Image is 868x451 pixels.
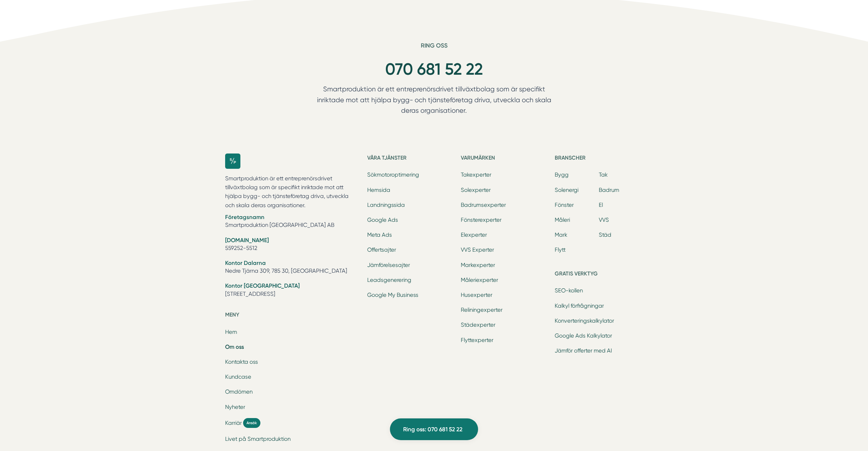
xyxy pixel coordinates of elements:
strong: Kontor Dalarna [225,259,266,266]
p: Smartproduktion är ett entreprenörsdrivet tillväxtbolag som är specifikt inriktade mot att hjälpa... [304,84,564,119]
a: Elexperter [461,232,487,238]
a: SEO-kollen [555,287,583,294]
a: Sökmotoroptimering [367,172,419,178]
h5: Gratis verktyg [555,269,643,280]
a: Landningssida [367,202,405,208]
li: [STREET_ADDRESS] [225,282,359,299]
a: Bygg [555,172,569,178]
li: Smartproduktion [GEOGRAPHIC_DATA] AB [225,213,359,231]
a: Offertsajter [367,247,396,253]
a: Badrumsexperter [461,202,506,208]
a: VVS Experter [461,247,494,253]
a: Flytt [555,247,566,253]
a: Nyheter [225,404,245,410]
span: Ansök [243,418,260,428]
a: Solenergi [555,187,578,193]
a: Omdömen [225,389,253,395]
a: El [599,202,603,208]
a: Fönster [555,202,574,208]
h5: Meny [225,310,359,321]
a: Ring oss: 070 681 52 22 [390,418,478,440]
a: Takexperter [461,172,491,178]
a: Tak [599,172,608,178]
a: Hemsida [367,187,390,193]
h5: Branscher [555,154,643,164]
a: Husexperter [461,292,492,298]
a: Mark [555,232,567,238]
li: 559252-5512 [225,236,359,254]
a: Markexperter [461,262,495,268]
a: Flyttexperter [461,337,493,343]
a: Konverteringskalkylator [555,318,614,324]
p: Smartproduktion är ett entreprenörsdrivet tillväxtbolag som är specifikt inriktade mot att hjälpa... [225,174,359,210]
h6: Ring oss [304,42,564,55]
a: Om oss [225,343,244,350]
strong: [DOMAIN_NAME] [225,237,269,243]
a: Kundcase [225,374,251,380]
a: 070 681 52 22 [385,59,483,79]
a: Badrum [599,187,619,193]
a: Fönsterexperter [461,217,501,223]
a: Städexperter [461,322,495,328]
a: Livet på Smartproduktion [225,436,291,442]
a: Jämförelsesajter [367,262,410,268]
h5: Våra tjänster [367,154,455,164]
a: Städ [599,232,611,238]
a: Google My Business [367,292,418,298]
a: Karriär Ansök [225,418,359,428]
a: Google Ads [367,217,398,223]
a: Jämför offerter med AI [555,347,612,354]
strong: Kontor [GEOGRAPHIC_DATA] [225,282,300,289]
a: Måleriexperter [461,277,498,283]
a: Meta Ads [367,232,392,238]
span: Karriär [225,419,242,427]
span: Ring oss: 070 681 52 22 [403,425,462,434]
a: Leadsgenerering [367,277,411,283]
a: VVS [599,217,609,223]
a: Kalkyl förfrågningar [555,303,604,309]
a: Solexperter [461,187,491,193]
a: Kontakta oss [225,359,258,365]
a: Hem [225,329,237,335]
a: Google Ads Kalkylator [555,332,612,339]
h5: Varumärken [461,154,549,164]
a: Måleri [555,217,570,223]
a: Reliningexperter [461,307,502,313]
li: Nedre Tjärna 309, 785 30, [GEOGRAPHIC_DATA] [225,259,359,276]
strong: Företagsnamn [225,214,264,220]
